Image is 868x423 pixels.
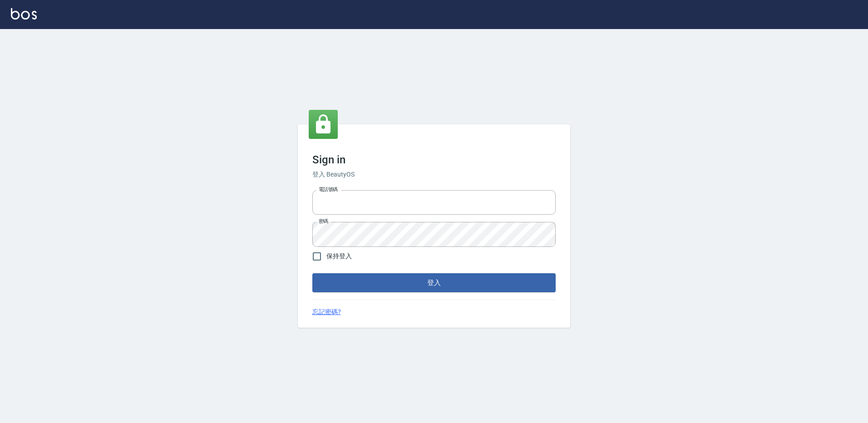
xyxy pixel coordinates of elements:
label: 電話號碼 [319,186,338,193]
button: 登入 [312,273,556,292]
span: 保持登入 [326,251,352,261]
h6: 登入 BeautyOS [312,170,556,179]
a: 忘記密碼? [312,307,341,317]
h3: Sign in [312,153,556,166]
label: 密碼 [319,218,328,225]
img: Logo [11,8,37,20]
